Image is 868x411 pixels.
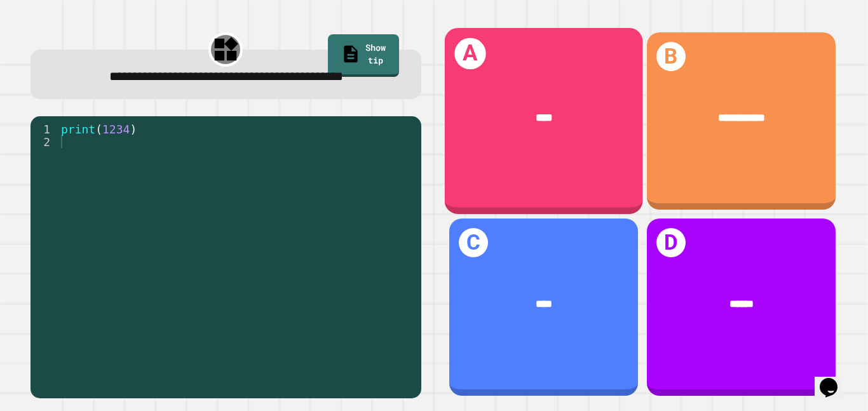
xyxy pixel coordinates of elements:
h1: B [656,42,686,72]
div: 1 [31,123,58,135]
h1: A [454,38,485,69]
h1: D [656,228,686,258]
iframe: chat widget [815,360,855,398]
h1: C [459,228,489,258]
div: 2 [31,135,58,148]
a: Show tip [328,34,399,77]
